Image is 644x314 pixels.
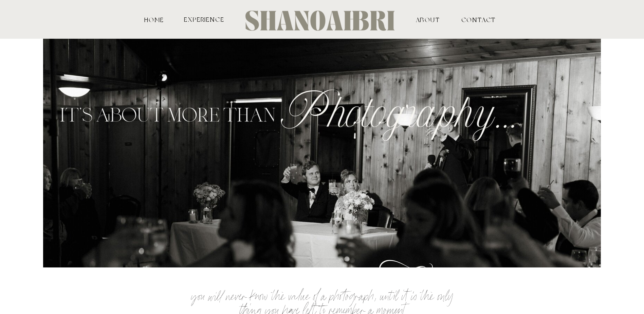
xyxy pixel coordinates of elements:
[183,16,225,22] a: experience
[143,16,165,22] a: HOME
[461,16,484,22] a: contact
[394,16,461,22] a: ABOUT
